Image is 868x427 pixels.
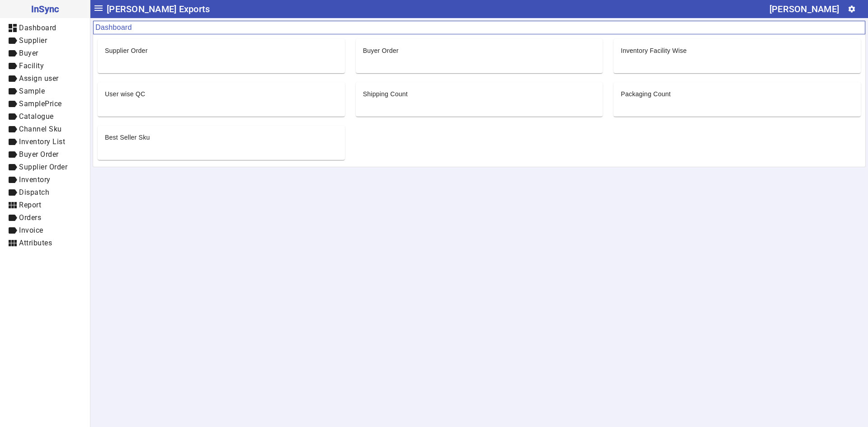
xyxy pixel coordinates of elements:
mat-icon: settings [848,5,856,13]
span: Sample [19,87,45,95]
mat-icon: label [7,73,18,84]
mat-icon: label [7,187,18,198]
div: [PERSON_NAME] [769,2,839,16]
mat-icon: label [7,61,18,71]
span: SamplePrice [19,99,62,108]
mat-icon: label [7,174,18,185]
span: Supplier [19,36,47,45]
mat-icon: label [7,99,18,109]
mat-icon: label [7,212,18,223]
span: Buyer Order [19,150,59,159]
mat-icon: view_module [7,238,18,249]
span: Inventory List [19,137,65,146]
mat-card-header: User wise QC [98,82,345,99]
span: Assign user [19,74,59,83]
span: Buyer [19,49,38,57]
span: Dispatch [19,188,49,197]
mat-card-header: Dashboard [93,21,865,34]
mat-icon: label [7,162,18,173]
span: Supplier Order [19,163,67,171]
span: [PERSON_NAME] Exports [107,2,210,16]
span: Channel Sku [19,125,62,133]
mat-card-header: Inventory Facility Wise [613,39,861,55]
mat-card-header: Buyer Order [356,39,603,55]
mat-icon: label [7,48,18,59]
mat-icon: view_module [7,200,18,211]
mat-card-header: Supplier Order [98,39,345,55]
span: Inventory [19,175,51,184]
mat-card-header: Packaging Count [613,82,861,99]
span: Orders [19,213,41,222]
mat-icon: menu [93,3,104,14]
mat-icon: label [7,124,18,135]
span: Dashboard [19,23,57,32]
mat-icon: label [7,86,18,97]
span: Catalogue [19,112,54,121]
span: InSync [7,2,83,16]
mat-card-header: Shipping Count [356,82,603,99]
span: Facility [19,61,44,70]
mat-icon: label [7,35,18,46]
mat-icon: dashboard [7,23,18,33]
span: Invoice [19,226,43,235]
span: Attributes [19,239,52,247]
mat-icon: label [7,225,18,236]
mat-icon: label [7,149,18,160]
mat-card-header: Best Seller Sku [98,126,345,142]
span: Report [19,201,41,209]
mat-icon: label [7,136,18,147]
mat-icon: label [7,111,18,122]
